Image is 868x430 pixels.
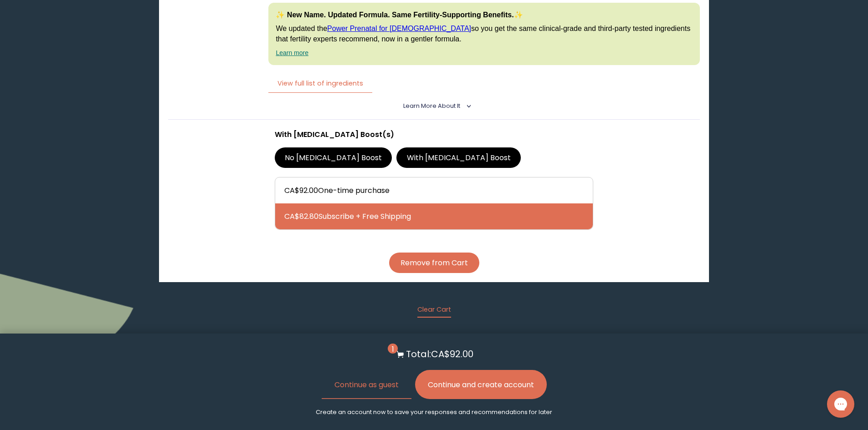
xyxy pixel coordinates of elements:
label: No [MEDICAL_DATA] Boost [275,147,392,167]
p: We updated the so you get the same clinical-grade and third-party tested ingredients that fertili... [276,24,692,44]
a: Power Prenatal for [DEMOGRAPHIC_DATA] [327,25,471,32]
strong: ✨ New Name. Updated Formula. Same Fertility-Supporting Benefits.✨ [276,11,523,19]
label: With [MEDICAL_DATA] Boost [396,147,521,167]
button: Continue as guest [322,370,411,399]
button: Clear Cart [417,305,451,318]
span: Learn More About it [403,102,460,110]
span: 1 [388,344,398,354]
p: With [MEDICAL_DATA] Boost(s) [275,129,594,140]
p: Create an account now to save your responses and recommendations for later [316,408,552,416]
p: Total: CA$92.00 [406,347,473,361]
summary: Learn More About it < [403,102,465,110]
button: View full list of ingredients [268,74,372,93]
a: Learn more [276,49,308,56]
button: Continue and create account [415,370,547,399]
i: < [463,104,471,108]
button: Remove from Cart [389,253,479,273]
iframe: Gorgias live chat messenger [822,387,859,421]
